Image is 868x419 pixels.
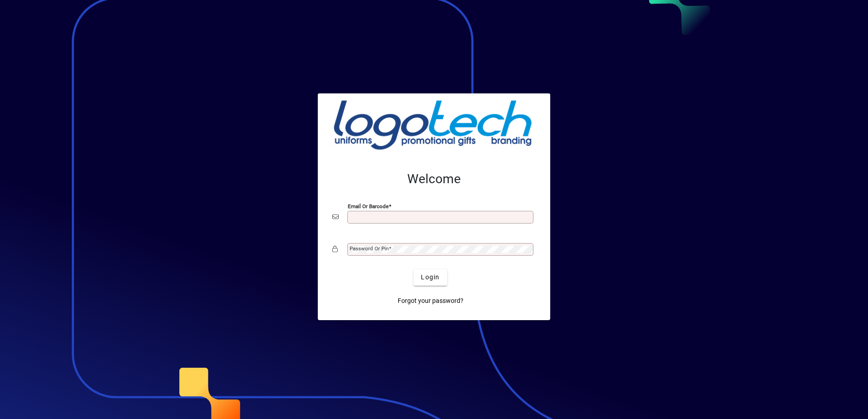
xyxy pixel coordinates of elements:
[414,269,447,286] button: Login
[421,273,439,282] span: Login
[398,296,464,306] span: Forgot your password?
[394,293,467,309] a: Forgot your password?
[350,245,389,252] mat-label: Password or Pin
[332,171,536,187] h2: Welcome
[348,203,389,209] mat-label: Email or Barcode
